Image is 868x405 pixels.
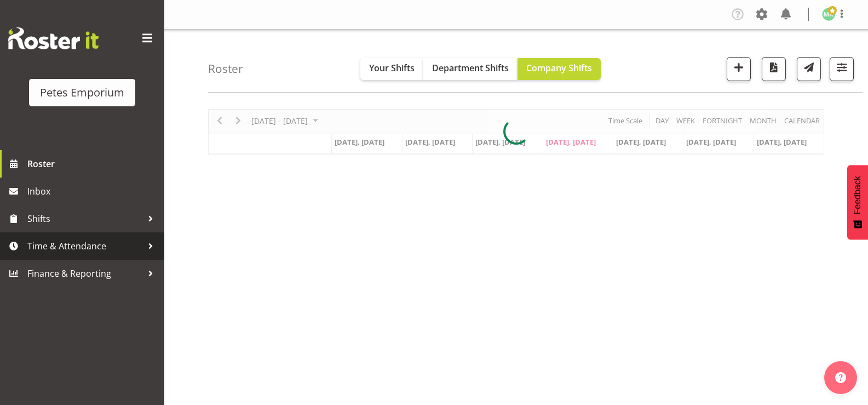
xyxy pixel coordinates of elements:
[526,62,592,74] span: Company Shifts
[432,62,509,74] span: Department Shifts
[369,62,415,74] span: Your Shifts
[727,57,751,81] button: Add a new shift
[830,57,854,81] button: Filter Shifts
[27,238,142,254] span: Time & Attendance
[797,57,821,81] button: Send a list of all shifts for the selected filtered period to all rostered employees.
[847,165,868,239] button: Feedback - Show survey
[360,58,423,80] button: Your Shifts
[423,58,518,80] button: Department Shifts
[822,8,835,21] img: melanie-richardson713.jpg
[518,58,601,80] button: Company Shifts
[27,183,159,199] span: Inbox
[27,156,159,172] span: Roster
[762,57,786,81] button: Download a PDF of the roster according to the set date range.
[208,62,243,75] h4: Roster
[853,176,863,214] span: Feedback
[40,84,124,101] div: Petes Emporium
[27,210,142,227] span: Shifts
[27,265,142,282] span: Finance & Reporting
[835,372,846,383] img: help-xxl-2.png
[8,27,99,49] img: Rosterit website logo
